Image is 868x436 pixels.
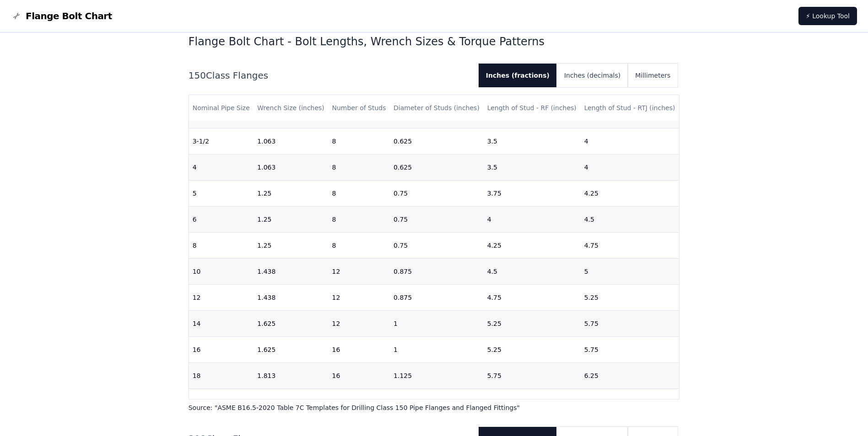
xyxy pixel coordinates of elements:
td: 20 [328,389,390,415]
td: 6.75 [581,389,679,415]
td: 0.875 [390,285,484,311]
td: 1.625 [253,337,328,363]
td: 0.625 [390,154,484,181]
td: 1 [390,311,484,337]
td: 0.75 [390,233,484,259]
a: Flange Bolt Chart LogoFlange Bolt Chart [11,10,112,22]
td: 18 [189,363,254,389]
th: Length of Stud - RTJ (inches) [581,95,679,121]
td: 5.75 [484,363,581,389]
td: 5.25 [581,285,679,311]
td: 1.25 [253,181,328,207]
td: 1.063 [253,128,328,154]
td: 8 [328,128,390,154]
td: 4.75 [581,233,679,259]
td: 6.25 [484,389,581,415]
td: 0.75 [390,207,484,233]
td: 8 [328,181,390,207]
td: 12 [328,285,390,311]
td: 6.25 [581,363,679,389]
td: 8 [328,233,390,259]
td: 4 [189,154,254,181]
td: 8 [189,233,254,259]
td: 4.25 [484,233,581,259]
td: 1.813 [253,363,328,389]
td: 8 [328,154,390,181]
td: 1.438 [253,259,328,285]
a: ⚡ Lookup Tool [798,7,857,25]
td: 1.813 [253,389,328,415]
td: 4 [484,207,581,233]
td: 1.438 [253,285,328,311]
td: 5 [581,259,679,285]
td: 3-1/2 [189,128,254,154]
td: 12 [189,285,254,311]
td: 14 [189,311,254,337]
h2: 150 Class Flanges [189,69,471,82]
td: 1.125 [390,363,484,389]
td: 8 [328,207,390,233]
td: 4.5 [581,207,679,233]
th: Length of Stud - RF (inches) [484,95,581,121]
td: 10 [189,259,254,285]
td: 5.75 [581,337,679,363]
p: Source: " ASME B16.5-2020 Table 7C Templates for Drilling Class 150 Pipe Flanges and Flanged Fitt... [189,403,680,412]
th: Diameter of Studs (inches) [390,95,484,121]
td: 5.25 [484,311,581,337]
td: 0.625 [390,128,484,154]
td: 1.25 [253,207,328,233]
td: 20 [189,389,254,415]
th: Number of Studs [328,95,390,121]
td: 1.063 [253,154,328,181]
td: 4.5 [484,259,581,285]
td: 3.75 [484,181,581,207]
td: 12 [328,259,390,285]
td: 5.25 [484,337,581,363]
td: 1.625 [253,311,328,337]
button: Inches (fractions) [479,64,557,87]
td: 4 [581,128,679,154]
button: Millimeters [628,64,678,87]
td: 1.125 [390,389,484,415]
td: 16 [328,363,390,389]
td: 4.75 [484,285,581,311]
td: 12 [328,311,390,337]
th: Wrench Size (inches) [253,95,328,121]
th: Nominal Pipe Size [189,95,254,121]
td: 5.75 [581,311,679,337]
td: 16 [189,337,254,363]
td: 0.875 [390,259,484,285]
td: 3.5 [484,154,581,181]
td: 1 [390,337,484,363]
td: 5 [189,181,254,207]
td: 1.25 [253,233,328,259]
td: 4 [581,154,679,181]
td: 6 [189,207,254,233]
td: 4.25 [581,181,679,207]
td: 0.75 [390,181,484,207]
button: Inches (decimals) [557,64,628,87]
td: 16 [328,337,390,363]
img: Flange Bolt Chart Logo [11,11,22,21]
td: 3.5 [484,128,581,154]
span: Flange Bolt Chart [26,10,112,22]
h1: Flange Bolt Chart - Bolt Lengths, Wrench Sizes & Torque Patterns [189,34,680,49]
